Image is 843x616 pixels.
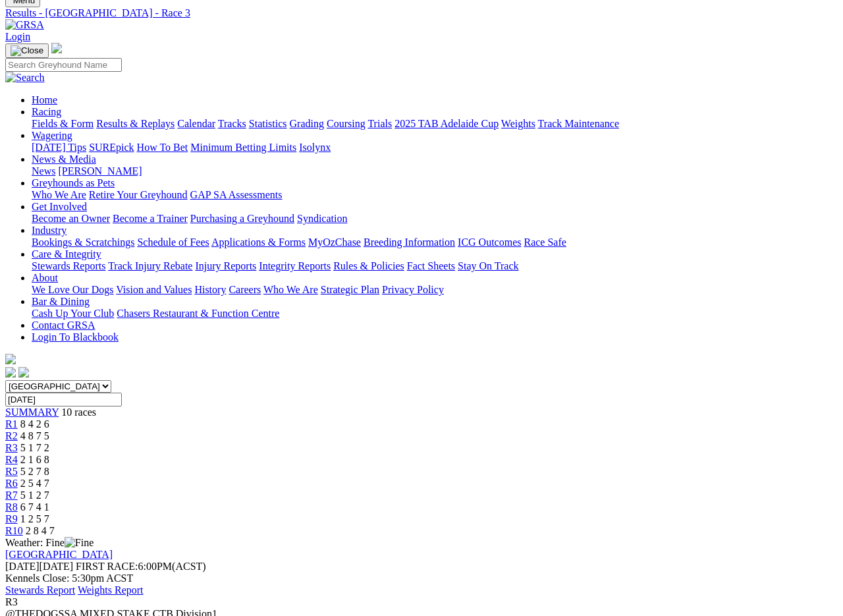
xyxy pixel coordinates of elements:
a: News & Media [32,154,96,165]
span: 10 races [61,406,96,418]
a: R9 [5,513,18,524]
a: R4 [5,454,18,465]
a: Syndication [297,213,347,224]
a: Isolynx [299,142,331,153]
a: Get Involved [32,201,87,212]
div: Get Involved [32,213,838,225]
a: Contact GRSA [32,320,95,331]
a: R2 [5,430,18,441]
span: 6:00PM(ACST) [76,561,206,572]
div: Kennels Close: 5:30pm ACST [5,573,838,584]
a: Race Safe [524,237,566,248]
span: [DATE] [5,561,40,572]
a: Weights Report [78,584,144,596]
a: Stewards Report [5,584,75,596]
a: Coursing [327,118,366,129]
span: [DATE] [5,561,73,572]
a: Integrity Reports [259,260,331,271]
a: Become an Owner [32,213,110,224]
a: Results - [GEOGRAPHIC_DATA] - Race 3 [5,7,838,19]
div: News & Media [32,165,838,177]
a: Statistics [249,118,287,129]
a: Stay On Track [458,260,518,271]
a: Calendar [177,118,215,129]
a: R7 [5,490,18,501]
img: twitter.svg [18,367,29,378]
a: R6 [5,478,18,489]
img: Fine [65,537,94,549]
a: Injury Reports [195,260,256,271]
a: How To Bet [137,142,188,153]
input: Search [5,58,122,72]
a: Trials [367,118,392,129]
a: R5 [5,466,18,477]
a: [GEOGRAPHIC_DATA] [5,549,113,560]
span: 6 7 4 1 [20,501,49,513]
a: Retire Your Greyhound [89,189,188,200]
span: 2 1 6 8 [20,454,49,465]
a: Vision and Values [116,284,192,295]
a: Who We Are [263,284,318,295]
a: Industry [32,225,67,236]
a: Breeding Information [364,237,455,248]
a: R8 [5,501,18,513]
a: Privacy Policy [382,284,444,295]
span: 1 2 5 7 [20,513,49,524]
div: Wagering [32,142,838,154]
a: Results & Replays [96,118,175,129]
a: R10 [5,525,23,536]
a: GAP SA Assessments [190,189,283,200]
a: Tracks [218,118,246,129]
a: Wagering [32,130,72,141]
a: Racing [32,106,61,117]
span: R3 [5,596,18,607]
span: R3 [5,442,18,453]
a: ICG Outcomes [458,237,521,248]
span: 5 2 7 8 [20,466,49,477]
img: Search [5,72,45,84]
span: 2 8 4 7 [26,525,55,536]
span: 2 5 4 7 [20,478,49,489]
div: Care & Integrity [32,260,838,272]
button: Toggle navigation [5,43,49,58]
a: Bar & Dining [32,296,90,307]
img: logo-grsa-white.png [51,43,62,53]
a: Minimum Betting Limits [190,142,296,153]
a: [DATE] Tips [32,142,86,153]
img: logo-grsa-white.png [5,354,16,364]
a: Strategic Plan [321,284,379,295]
img: facebook.svg [5,367,16,378]
a: Care & Integrity [32,248,101,260]
a: Stewards Reports [32,260,105,271]
a: SUREpick [89,142,134,153]
a: [PERSON_NAME] [58,165,142,177]
a: Who We Are [32,189,86,200]
span: FIRST RACE: [76,561,138,572]
a: Bookings & Scratchings [32,237,134,248]
a: Login To Blackbook [32,331,119,343]
span: Weather: Fine [5,537,94,548]
a: Greyhounds as Pets [32,177,115,188]
a: Careers [229,284,261,295]
span: 5 1 7 2 [20,442,49,453]
a: Fact Sheets [407,260,455,271]
a: Rules & Policies [333,260,404,271]
a: Chasers Restaurant & Function Centre [117,308,279,319]
a: Cash Up Your Club [32,308,114,319]
a: R1 [5,418,18,430]
div: Bar & Dining [32,308,838,320]
span: 5 1 2 7 [20,490,49,501]
a: News [32,165,55,177]
a: SUMMARY [5,406,59,418]
a: Home [32,94,57,105]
